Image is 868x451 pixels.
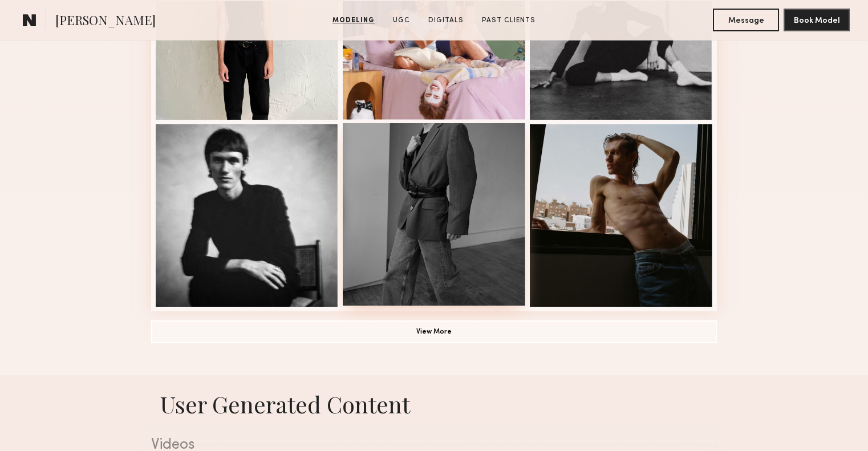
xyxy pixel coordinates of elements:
h1: User Generated Content [142,389,726,419]
button: Book Model [784,9,850,31]
button: View More [151,320,717,343]
a: Digitals [424,15,468,26]
a: UGC [388,15,415,26]
button: Message [713,9,779,31]
span: [PERSON_NAME] [55,11,156,31]
a: Modeling [328,15,379,26]
a: Book Model [784,15,850,25]
a: Past Clients [477,15,540,26]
